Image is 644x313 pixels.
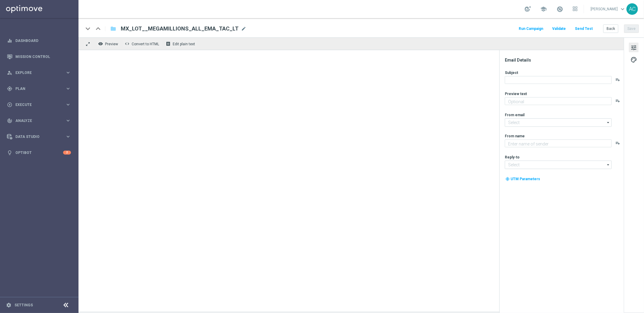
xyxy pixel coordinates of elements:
[505,57,623,63] div: Email Details
[505,176,541,182] button: my_location UTM Parameters
[511,177,540,181] span: UTM Parameters
[7,102,65,107] div: Execute
[505,118,612,127] input: Select
[7,70,65,75] div: Explore
[7,86,65,91] div: Plan
[110,24,117,34] button: folder
[630,56,637,64] span: palette
[7,145,71,161] div: Optibot
[110,25,116,32] i: folder
[518,25,544,33] button: Run Campaign
[7,49,71,65] div: Mission Control
[551,25,567,33] button: Validate
[7,102,71,107] button: play_circle_outline Execute keyboard_arrow_right
[14,303,33,307] a: Settings
[65,70,71,75] i: keyboard_arrow_right
[15,49,71,65] a: Mission Control
[125,41,130,46] span: code
[626,3,638,15] div: AC
[7,70,12,75] i: person_search
[605,119,611,126] i: arrow_drop_down
[7,70,71,75] button: person_search Explore keyboard_arrow_right
[603,24,618,33] button: Back
[65,86,71,91] i: keyboard_arrow_right
[15,135,65,139] span: Data Studio
[630,44,637,52] span: tune
[7,102,12,107] i: play_circle_outline
[7,150,71,155] button: lightbulb Optibot 2
[505,177,510,181] i: my_location
[552,27,566,31] span: Validate
[7,38,71,43] button: equalizer Dashboard
[98,41,103,46] i: remove_red_eye
[615,98,620,103] button: playlist_add
[15,87,65,91] span: Plan
[615,141,620,145] button: playlist_add
[574,25,594,33] button: Send Test
[15,33,71,49] a: Dashboard
[505,91,527,96] label: Preview text
[505,161,612,169] input: Select
[619,6,626,12] span: keyboard_arrow_down
[624,24,639,33] button: Save
[123,40,162,48] button: code Convert to HTML
[7,54,71,59] button: Mission Control
[505,70,518,75] label: Subject
[7,33,71,49] div: Dashboard
[7,38,12,43] i: equalizer
[105,42,118,46] span: Preview
[629,43,639,52] button: tune
[241,26,246,31] span: mode_edit
[505,113,524,117] label: From email
[6,302,11,308] i: settings
[15,145,63,161] a: Optibot
[7,134,65,139] div: Data Studio
[7,86,12,91] i: gps_fixed
[7,86,71,91] button: gps_fixed Plan keyboard_arrow_right
[605,161,611,169] i: arrow_drop_down
[166,41,171,46] i: receipt
[63,151,71,155] div: 2
[7,118,71,123] button: track_changes Analyze keyboard_arrow_right
[97,40,121,48] button: remove_red_eye Preview
[615,77,620,82] button: playlist_add
[132,42,159,46] span: Convert to HTML
[173,42,195,46] span: Edit plain text
[629,55,639,64] button: palette
[65,118,71,123] i: keyboard_arrow_right
[540,6,547,12] span: school
[15,103,65,107] span: Execute
[15,71,65,75] span: Explore
[65,102,71,107] i: keyboard_arrow_right
[590,5,626,14] a: [PERSON_NAME]keyboard_arrow_down
[7,118,65,123] div: Analyze
[7,150,12,155] i: lightbulb
[505,155,520,160] label: Reply-to
[164,40,198,48] button: receipt Edit plain text
[121,25,239,32] span: MX_LOT__MEGAMILLIONS_ALL_EMA_TAC_LT
[505,134,525,139] label: From name
[15,119,65,123] span: Analyze
[7,118,12,123] i: track_changes
[7,134,71,139] button: Data Studio keyboard_arrow_right
[65,134,71,139] i: keyboard_arrow_right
